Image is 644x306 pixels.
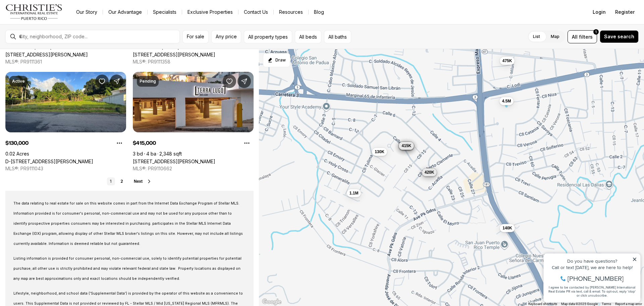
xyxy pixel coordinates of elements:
a: 2 [118,177,126,185]
nav: Pagination [107,177,126,185]
span: Save search [604,34,634,39]
button: All beds [295,30,321,43]
a: Exclusive Properties [182,7,238,17]
a: Resources [274,7,308,17]
p: Pending [140,79,156,84]
span: 1 [595,29,597,35]
a: Our Advantage [103,7,147,17]
button: All property types [244,30,292,43]
button: Start drawing [263,53,290,67]
button: Login [589,5,610,19]
button: 1.1M [347,189,361,197]
p: Active [12,79,25,84]
span: 420K [425,170,434,175]
label: List [528,31,545,43]
span: The data relating to real estate for sale on this website comes in part from the Internet Data Ex... [13,201,243,246]
button: 4.5M [499,97,514,105]
button: 415K [399,142,414,150]
span: I agree to be contacted by [PERSON_NAME] International Real Estate PR via text, call & email. To ... [8,41,96,54]
span: For sale [187,34,204,39]
span: 4.5M [502,98,511,104]
a: Blog [309,7,329,17]
button: All baths [324,30,351,43]
a: Calle 10 250 #C16, SAN JUAN PR, 00926 [133,159,215,164]
button: Register [611,5,639,19]
a: Calle 10 250 #C15, SAN JUAN PR, 00926 [5,52,88,57]
button: Save Property: Calle 10 250 #C16 [223,75,236,88]
button: Any price [211,30,241,43]
label: Map [545,31,565,43]
button: Allfilters1 [568,30,597,43]
a: Specialists [148,7,182,17]
button: 140K [500,224,515,232]
button: Share Property [237,75,251,88]
span: Next [134,179,143,184]
button: Property options [113,136,126,150]
span: [PHONE_NUMBER] [28,32,84,38]
span: Login [593,9,606,15]
span: All [572,33,578,40]
div: Do you have questions? [7,15,97,20]
span: filters [579,33,593,40]
span: Any price [216,34,237,39]
span: Listing information is provided for consumer personal, non-commercial use, solely to identify pot... [13,256,241,281]
a: 1 [107,177,115,185]
button: 130K [372,148,387,156]
span: Register [615,9,635,15]
a: Our Story [71,7,103,17]
button: Property options [240,136,254,150]
button: 475K [500,57,515,65]
button: Save search [600,30,639,43]
span: 130K [375,149,384,155]
button: Next [134,179,152,184]
button: Share Property [110,75,123,88]
span: 140K [502,225,512,231]
span: 415K [401,143,411,148]
button: For sale [182,30,209,43]
button: Contact Us [238,7,273,17]
button: 420K [422,168,437,176]
span: 475K [502,58,512,63]
div: Call or text [DATE], we are here to help! [7,21,97,26]
button: Save Property: D-1 CALLE TOLIMA [95,75,109,88]
img: logo [5,4,63,20]
a: Calle 10 250 #A10, SAN JUAN PR, 00926 [133,52,215,57]
a: D-1 CALLE TOLIMA, SAN JUAN PR, 00926 [5,159,93,164]
span: 1.1M [350,190,359,196]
